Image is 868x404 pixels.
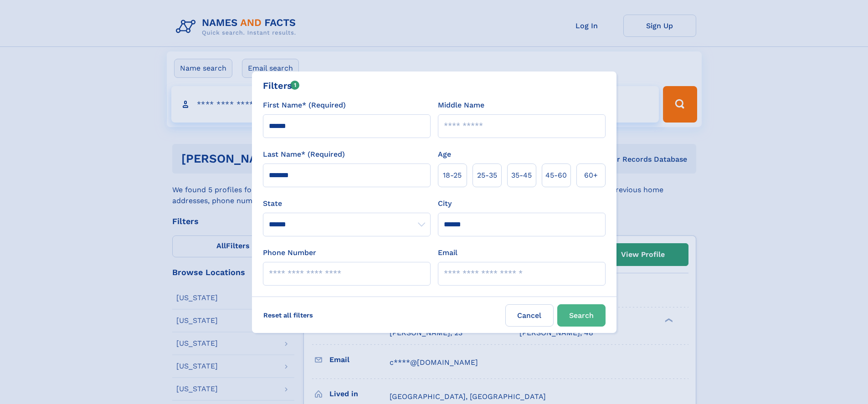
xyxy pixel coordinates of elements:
[584,170,598,181] span: 60+
[505,304,554,327] label: Cancel
[511,170,532,181] span: 35‑45
[545,170,567,181] span: 45‑60
[263,79,300,92] div: Filters
[443,170,462,181] span: 18‑25
[438,247,457,258] label: Email
[263,198,431,209] label: State
[438,198,452,209] label: City
[557,304,606,327] button: Search
[438,100,484,111] label: Middle Name
[263,247,316,258] label: Phone Number
[438,149,451,160] label: Age
[263,100,346,111] label: First Name* (Required)
[477,170,497,181] span: 25‑35
[263,149,345,160] label: Last Name* (Required)
[257,304,319,326] label: Reset all filters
